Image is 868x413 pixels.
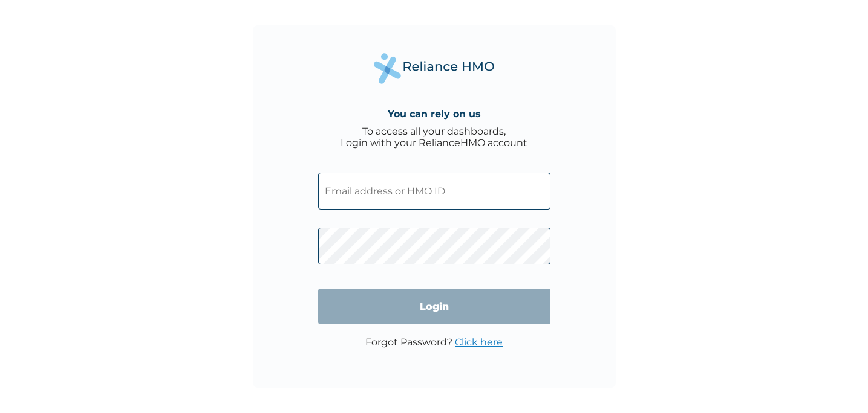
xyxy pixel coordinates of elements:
div: To access all your dashboards, Login with your RelianceHMO account [341,126,527,149]
h4: You can rely on us [388,108,481,120]
a: Click here [455,336,503,348]
input: Login [318,289,550,324]
img: Reliance Health's Logo [374,53,495,84]
input: Email address or HMO ID [318,173,550,210]
p: Forgot Password? [365,336,503,348]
